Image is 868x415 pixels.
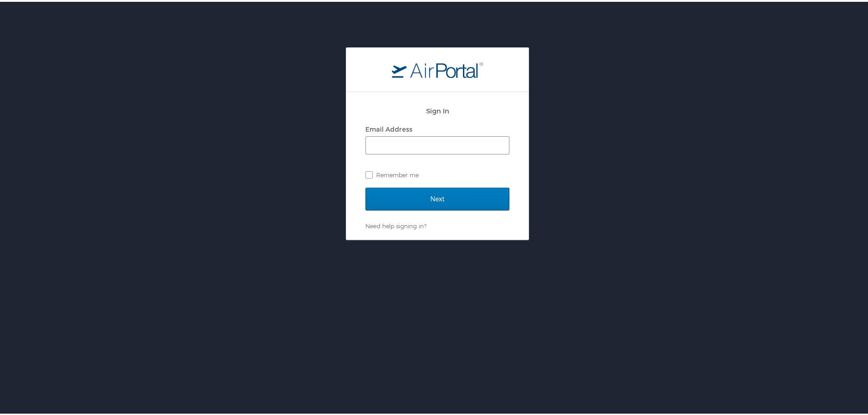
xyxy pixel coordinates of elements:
label: Email Address [365,123,412,131]
input: Next [365,186,509,209]
label: Remember me [365,166,509,180]
img: logo [392,60,483,76]
h2: Sign In [365,104,509,114]
a: Need help signing in? [365,220,426,228]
